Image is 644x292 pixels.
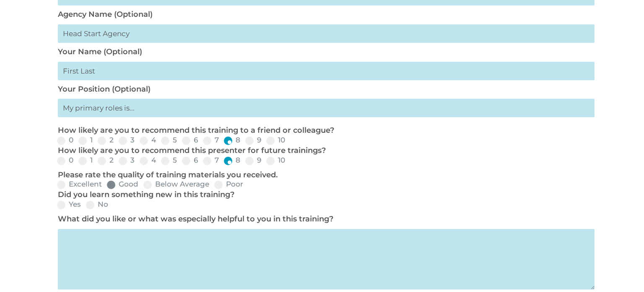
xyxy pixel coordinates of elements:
label: Poor [214,181,243,188]
label: 2 [98,137,114,144]
label: Below Average [143,181,209,188]
input: My primary roles is... [58,99,595,117]
label: 9 [245,157,261,164]
label: Your Name (Optional) [58,47,142,56]
p: Please rate the quality of training materials you received. [58,170,590,180]
label: What did you like or what was especially helpful to you in this training? [58,214,333,224]
p: Did you learn something new in this training? [58,190,590,200]
input: First Last [58,62,595,80]
label: 10 [266,137,285,144]
label: 2 [98,157,114,164]
label: 6 [182,157,198,164]
label: 3 [119,137,135,144]
label: 7 [203,137,219,144]
label: No [86,201,108,208]
label: 9 [245,137,261,144]
label: 4 [140,137,156,144]
label: 0 [57,137,73,144]
input: Head Start Agency [58,24,595,43]
label: 10 [266,157,285,164]
label: 0 [57,157,73,164]
label: 1 [78,157,93,164]
label: 6 [182,137,198,144]
label: 8 [224,137,240,144]
p: How likely are you to recommend this training to a friend or colleague? [58,126,590,136]
label: Good [107,181,138,188]
label: 5 [161,157,177,164]
label: 8 [224,157,240,164]
label: 3 [119,157,135,164]
label: Yes [57,201,81,208]
label: Your Position (Optional) [58,84,151,94]
label: Agency Name (Optional) [58,10,153,19]
label: 7 [203,157,219,164]
label: Excellent [57,181,102,188]
label: 5 [161,137,177,144]
label: 1 [78,137,93,144]
p: How likely are you to recommend this presenter for future trainings? [58,146,590,156]
label: 4 [140,157,156,164]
